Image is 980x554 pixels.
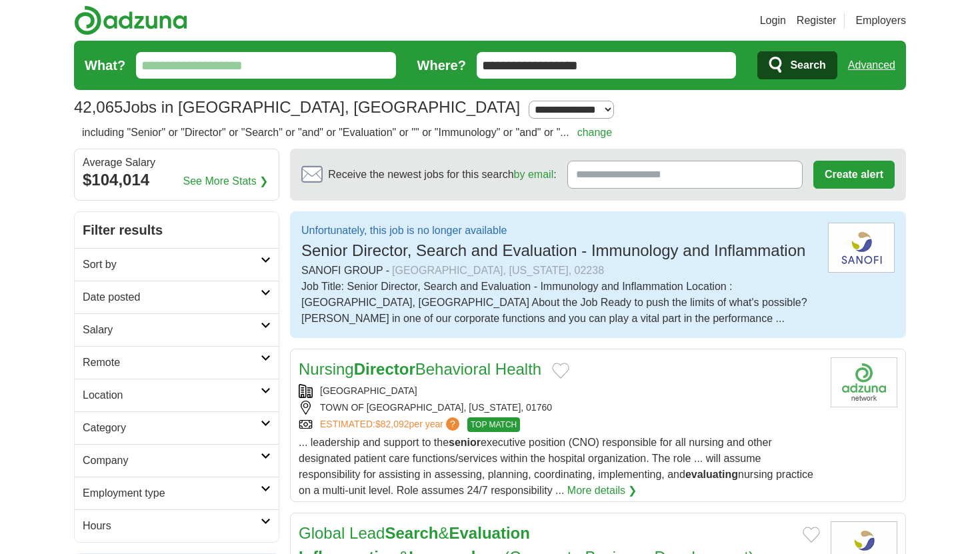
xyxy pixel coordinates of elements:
h2: Filter results [75,212,279,248]
a: Location [75,379,279,411]
h2: Category [83,420,261,436]
strong: senior [449,437,481,448]
span: $82,092 [375,419,409,429]
h2: Location [83,387,261,403]
a: Register [797,13,837,29]
h2: including "Senior" or "Director" or "Search" or "and" or "Evaluation" or "" or "Immunology" or "a... [82,125,612,141]
div: SANOFI GROUP [301,263,817,279]
div: [GEOGRAPHIC_DATA], [US_STATE], 02238 [392,263,604,279]
span: Receive the newest jobs for this search : [328,167,556,183]
div: $104,014 [83,168,271,192]
strong: Evaluation [449,524,530,542]
button: Add to favorite jobs [803,527,820,543]
h2: Company [83,453,261,469]
span: Senior Director, Search and Evaluation - Immunology and Inflammation [301,241,805,259]
span: ... leadership and support to the executive position (CNO) responsible for all nursing and other ... [299,437,813,496]
a: Sort by [75,248,279,281]
span: - [386,263,389,279]
a: Employers [855,13,906,29]
a: See More Stats ❯ [183,173,269,189]
a: Date posted [75,281,279,313]
div: [GEOGRAPHIC_DATA] [299,384,820,398]
a: Remote [75,346,279,379]
a: ESTIMATED:$82,092per year? [320,417,462,432]
span: ? [446,417,459,431]
div: TOWN OF [GEOGRAPHIC_DATA], [US_STATE], 01760 [299,401,820,415]
a: Hours [75,509,279,542]
p: Unfortunately, this job is no longer available [301,223,805,239]
h2: Salary [83,322,261,338]
div: Average Salary [83,157,271,168]
span: Search [790,52,825,79]
h1: Jobs in [GEOGRAPHIC_DATA], [GEOGRAPHIC_DATA] [74,98,520,116]
a: Salary [75,313,279,346]
button: Create alert [813,161,895,189]
label: Where? [417,55,466,75]
a: Category [75,411,279,444]
strong: evaluating [685,469,738,480]
div: Job Title: Senior Director, Search and Evaluation - Immunology and Inflammation Location : [GEOGR... [301,279,817,327]
img: Direct Employers logo [828,223,895,273]
span: 42,065 [74,95,123,119]
a: Advanced [848,52,895,79]
a: Employment type [75,477,279,509]
h2: Remote [83,355,261,371]
a: More details ❯ [567,483,637,499]
strong: Search [385,524,438,542]
img: Adzuna logo [74,5,187,35]
label: What? [85,55,125,75]
a: Company [75,444,279,477]
button: Add to favorite jobs [552,363,569,379]
a: by email [514,169,554,180]
a: Login [760,13,786,29]
h2: Employment type [83,485,261,501]
button: Search [757,51,837,79]
span: TOP MATCH [467,417,520,432]
img: Company logo [831,357,897,407]
h2: Sort by [83,257,261,273]
a: NursingDirectorBehavioral Health [299,360,541,378]
h2: Hours [83,518,261,534]
h2: Date posted [83,289,261,305]
a: change [577,127,613,138]
strong: Director [354,360,415,378]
